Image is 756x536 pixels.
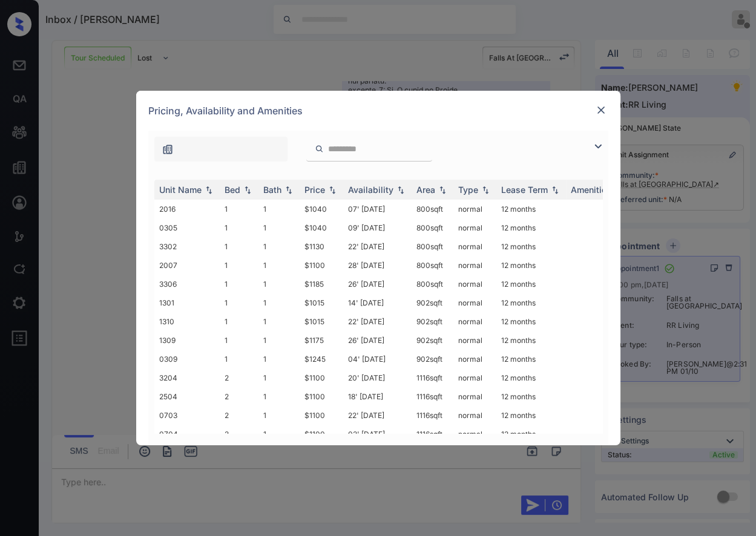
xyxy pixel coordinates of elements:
td: 12 months [496,425,566,443]
td: 12 months [496,312,566,331]
td: normal [453,350,496,368]
td: 0309 [154,350,220,368]
img: icon-zuma [162,143,174,155]
div: Amenities [571,185,611,195]
td: normal [453,275,496,293]
td: 800 sqft [412,237,453,256]
div: Area [416,185,435,195]
td: 1 [220,275,258,293]
td: 3204 [154,368,220,387]
td: 1 [220,293,258,312]
td: 1 [220,200,258,218]
div: Pricing, Availability and Amenities [136,91,620,131]
img: sorting [436,186,449,194]
td: 1309 [154,331,220,350]
td: 1116 sqft [412,387,453,406]
td: 1 [258,425,300,443]
td: 1 [220,331,258,350]
td: $1100 [300,406,343,425]
td: 2007 [154,256,220,275]
td: $1245 [300,350,343,368]
div: Price [304,185,325,195]
td: 09' [DATE] [343,218,412,237]
td: 0704 [154,425,220,443]
td: 2 [220,425,258,443]
td: 2 [220,387,258,406]
td: 1 [258,275,300,293]
td: 1301 [154,293,220,312]
td: 12 months [496,350,566,368]
td: 12 months [496,406,566,425]
td: 1 [220,312,258,331]
td: $1100 [300,425,343,443]
td: 1 [258,200,300,218]
td: 3306 [154,275,220,293]
td: 800 sqft [412,200,453,218]
div: Lease Term [501,185,548,195]
td: 1 [220,218,258,237]
img: sorting [395,186,407,194]
img: icon-zuma [591,139,605,154]
td: $1015 [300,293,343,312]
td: 1 [258,218,300,237]
td: 1 [220,350,258,368]
td: $1130 [300,237,343,256]
td: 1 [220,256,258,275]
td: $1100 [300,387,343,406]
td: 1116 sqft [412,406,453,425]
td: normal [453,256,496,275]
td: 1 [258,406,300,425]
td: 1116 sqft [412,368,453,387]
td: 12 months [496,293,566,312]
td: 1 [258,237,300,256]
td: 12 months [496,237,566,256]
td: 28' [DATE] [343,256,412,275]
td: normal [453,425,496,443]
td: 2504 [154,387,220,406]
td: 20' [DATE] [343,368,412,387]
img: sorting [549,186,561,194]
td: 2 [220,406,258,425]
td: 12 months [496,331,566,350]
td: 22' [DATE] [343,312,412,331]
td: normal [453,218,496,237]
td: 22' [DATE] [343,237,412,256]
td: 04' [DATE] [343,350,412,368]
td: normal [453,406,496,425]
td: 0703 [154,406,220,425]
td: 800 sqft [412,256,453,275]
td: 22' [DATE] [343,406,412,425]
img: icon-zuma [315,143,324,154]
td: 26' [DATE] [343,275,412,293]
td: 1116 sqft [412,425,453,443]
td: 1 [258,387,300,406]
td: 902 sqft [412,312,453,331]
td: 12 months [496,256,566,275]
td: 1 [258,312,300,331]
td: normal [453,293,496,312]
td: 1 [258,331,300,350]
td: 14' [DATE] [343,293,412,312]
div: Availability [348,185,393,195]
td: 12 months [496,368,566,387]
td: 2016 [154,200,220,218]
td: 12 months [496,218,566,237]
img: sorting [283,186,295,194]
td: 1 [258,350,300,368]
td: 1310 [154,312,220,331]
td: 1 [220,237,258,256]
td: normal [453,237,496,256]
img: sorting [479,186,491,194]
td: 902 sqft [412,350,453,368]
td: 2 [220,368,258,387]
td: 0305 [154,218,220,237]
td: 1 [258,368,300,387]
td: $1185 [300,275,343,293]
img: sorting [242,186,254,194]
img: close [595,104,607,116]
td: 07' [DATE] [343,200,412,218]
td: normal [453,368,496,387]
td: 12 months [496,387,566,406]
td: 02' [DATE] [343,425,412,443]
td: normal [453,331,496,350]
